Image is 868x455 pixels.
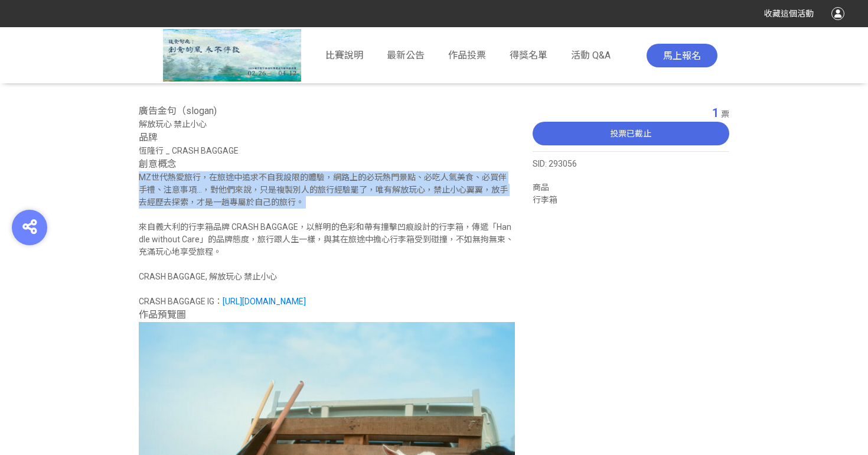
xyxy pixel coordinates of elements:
div: MZ世代熱愛旅行，在旅途中追求不自我設限的體驗，網路上的必玩熱門景點、必吃人氣美食、必買伴手禮、注意事項…，對他們來說，只是複製別人的旅行經驗罷了，唯有解放玩心，禁止小心翼翼，放手去經歷去探索，... [139,171,515,308]
img: 2024年廣告流行語金句獎暨廣告流行語金句創作新秀獎 [163,29,301,82]
span: 品牌 [139,132,158,143]
span: 活動 Q&A [571,50,611,61]
a: 活動 Q&A [571,48,611,63]
span: 馬上報名 [663,50,701,61]
span: 1 [712,106,719,120]
button: 馬上報名 [647,44,717,67]
span: 創意概念 [139,158,177,170]
span: 票 [721,109,729,119]
span: 收藏這個活動 [764,9,814,18]
div: 行李箱 [533,194,729,206]
span: 投票已截止 [533,122,729,145]
div: 恆隆行 _ CRASH BAGGAGE [139,145,515,157]
span: SID: 293056 [533,159,577,168]
div: 解放玩心 禁止小心 [139,118,515,131]
a: 得獎名單 [510,48,547,63]
span: 作品預覽圖 [139,309,186,320]
span: 得獎名單 [510,50,547,61]
span: 最新公告 [387,50,425,61]
span: 比賽說明 [325,50,363,61]
a: 比賽說明 [325,48,363,63]
span: 商品 [533,183,549,192]
a: [URL][DOMAIN_NAME] [223,297,306,306]
a: 最新公告 [387,48,425,63]
span: 作品投票 [448,50,486,61]
span: 廣告金句（slogan) [139,105,217,116]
